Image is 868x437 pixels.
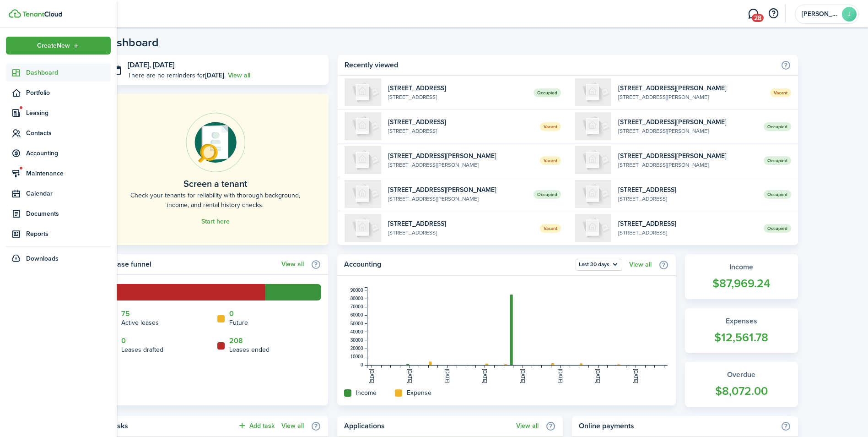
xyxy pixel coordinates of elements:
a: Overdue$8,072.00 [685,362,798,407]
a: Dashboard [6,64,111,82]
home-widget-title: Accounting [344,259,571,271]
widget-stats-count: $8,072.00 [694,382,789,400]
a: 0 [229,310,234,318]
home-widget-title: Income [356,388,377,398]
tspan: [DATE] [558,369,563,383]
widget-list-item-description: [STREET_ADDRESS][PERSON_NAME] [618,127,757,135]
img: TenantCloud [22,11,62,17]
widget-list-item-description: [STREET_ADDRESS][PERSON_NAME] [388,161,533,169]
tspan: 40000 [350,329,363,334]
home-placeholder-title: Screen a tenant [183,177,247,191]
span: Create New [37,43,70,49]
widget-list-item-description: [STREET_ADDRESS][PERSON_NAME] [618,93,763,101]
a: View all [228,71,250,80]
widget-list-item-title: [STREET_ADDRESS][PERSON_NAME] [618,151,757,161]
home-placeholder-description: Check your tenants for reliability with thorough background, income, and rental history checks. [123,191,308,210]
img: 1 [575,146,611,174]
a: View all [281,261,304,268]
img: 79-8 [345,78,381,106]
span: Portfolio [26,88,111,98]
a: View all [629,261,652,268]
p: There are no reminders for . [128,71,226,80]
tspan: 30000 [350,338,363,343]
widget-list-item-title: [STREET_ADDRESS][PERSON_NAME] [388,185,527,195]
a: View all [516,422,539,430]
tspan: 80000 [350,296,363,301]
a: 208 [229,337,243,345]
tspan: [DATE] [520,369,525,383]
widget-list-item-title: [STREET_ADDRESS] [388,83,527,93]
widget-list-item-description: [STREET_ADDRESS][PERSON_NAME] [618,161,757,169]
widget-list-item-description: [STREET_ADDRESS] [388,127,533,135]
b: [DATE] [205,71,224,80]
widget-list-item-title: [STREET_ADDRESS][PERSON_NAME] [618,83,763,93]
a: Expenses$12,561.78 [685,308,798,353]
tspan: 70000 [350,304,363,309]
span: Occupied [764,122,791,131]
tspan: 0 [361,362,363,367]
tspan: [DATE] [482,369,487,383]
home-widget-title: Leases drafted [121,345,163,355]
home-widget-title: Tasks [109,421,233,432]
avatar-text: J [842,7,857,22]
widget-stats-title: Overdue [694,369,789,380]
tspan: 60000 [350,312,363,317]
a: Income$87,969.24 [685,254,798,299]
widget-list-item-title: [STREET_ADDRESS][PERSON_NAME] [388,151,533,161]
img: 2 [345,180,381,208]
img: 75-4 [575,214,611,242]
a: View all [281,422,304,430]
span: Vacant [540,224,561,233]
img: 79-7B [345,112,381,140]
span: Maintenance [26,169,111,178]
span: Contacts [26,128,111,138]
a: Messaging [744,2,762,26]
a: 0 [121,337,126,345]
home-widget-title: Leases ended [229,345,270,355]
img: 14 [345,146,381,174]
home-widget-title: Lease funnel [109,259,277,270]
button: Open menu [576,259,622,271]
widget-list-item-title: [STREET_ADDRESS] [618,185,757,195]
widget-list-item-title: [STREET_ADDRESS] [388,219,533,229]
span: Vacant [770,88,791,97]
widget-list-item-title: [STREET_ADDRESS][PERSON_NAME] [618,117,757,127]
span: Occupied [764,190,791,199]
tspan: [DATE] [633,369,638,383]
img: 75-5D [345,214,381,242]
home-widget-title: Recently viewed [345,60,776,71]
widget-stats-count: $12,561.78 [694,329,789,346]
span: Calendar [26,189,111,198]
tspan: 10000 [350,354,363,359]
span: Dashboard [26,68,111,77]
span: 28 [752,14,764,22]
tspan: [DATE] [595,369,600,383]
h3: [DATE], [DATE] [128,60,322,71]
widget-list-item-description: [STREET_ADDRESS] [388,229,533,237]
widget-list-item-title: [STREET_ADDRESS] [618,219,757,229]
span: Vacant [540,122,561,131]
widget-stats-title: Expenses [694,316,789,327]
span: Accounting [26,148,111,158]
a: Start here [201,218,230,225]
button: Add task [237,421,275,431]
img: 3 [575,112,611,140]
img: Online payments [186,113,245,172]
img: TenantCloud [9,9,21,18]
button: Open resource center [766,6,781,22]
a: 75 [121,310,130,318]
widget-stats-count: $87,969.24 [694,275,789,292]
button: Last 30 days [576,259,622,271]
tspan: 90000 [350,288,363,293]
span: Occupied [764,224,791,233]
home-widget-title: Online payments [579,421,776,432]
a: Reports [6,225,111,243]
span: Occupied [534,190,561,199]
span: Occupied [764,156,791,165]
button: Open menu [6,37,111,55]
widget-list-item-description: [STREET_ADDRESS][PERSON_NAME] [388,195,527,203]
img: 75-1 [575,180,611,208]
tspan: 20000 [350,346,363,351]
home-widget-title: Future [229,318,248,328]
span: Jennifer [802,11,838,17]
